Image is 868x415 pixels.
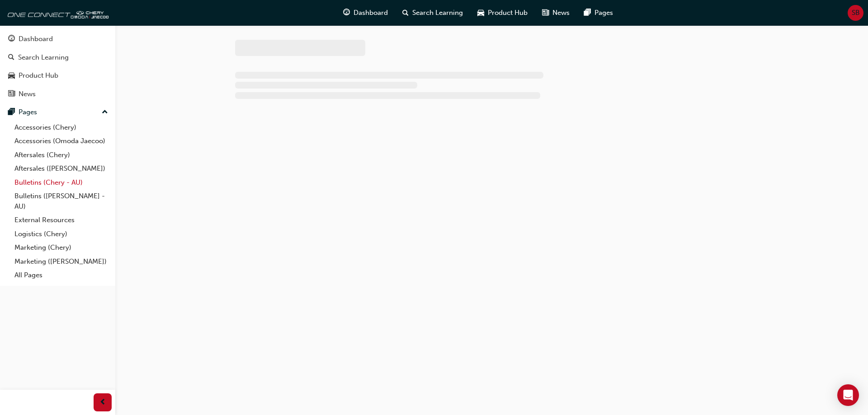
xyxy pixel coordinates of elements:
span: SB [852,8,860,18]
span: news-icon [542,7,549,19]
span: News [552,8,570,18]
img: oneconnect [5,4,108,22]
a: Aftersales (Chery) [11,148,112,162]
button: DashboardSearch LearningProduct HubNews [4,29,112,104]
a: Aftersales ([PERSON_NAME]) [11,162,112,176]
div: Search Learning [18,52,69,63]
a: Accessories (Chery) [11,121,112,135]
span: car-icon [8,72,15,80]
a: News [4,86,112,103]
a: search-iconSearch Learning [395,4,470,22]
a: car-iconProduct Hub [470,4,535,22]
button: Pages [4,104,112,121]
a: Marketing ([PERSON_NAME]) [11,255,112,269]
span: prev-icon [99,397,106,408]
div: Open Intercom Messenger [837,384,859,406]
a: Product Hub [4,67,112,84]
div: Dashboard [19,34,53,44]
span: Dashboard [354,8,388,18]
a: news-iconNews [535,4,577,22]
span: pages-icon [584,7,591,19]
a: Dashboard [4,31,112,47]
a: All Pages [11,268,112,282]
a: Logistics (Chery) [11,227,112,241]
a: Accessories (Omoda Jaecoo) [11,134,112,148]
a: Bulletins (Chery - AU) [11,176,112,190]
a: External Resources [11,213,112,227]
span: Product Hub [488,8,528,18]
span: car-icon [477,7,484,19]
span: guage-icon [343,7,350,19]
a: guage-iconDashboard [336,4,395,22]
span: Pages [594,8,613,18]
span: search-icon [8,54,14,62]
span: up-icon [102,107,108,118]
div: Pages [19,107,37,117]
a: Bulletins ([PERSON_NAME] - AU) [11,189,112,213]
span: guage-icon [8,35,15,43]
span: search-icon [402,7,409,19]
span: pages-icon [8,108,15,117]
span: Search Learning [412,8,463,18]
a: pages-iconPages [577,4,620,22]
div: News [19,89,36,99]
button: SB [848,5,863,21]
span: news-icon [8,90,15,98]
a: Search Learning [4,49,112,66]
div: Product Hub [19,70,58,81]
a: Marketing (Chery) [11,241,112,255]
